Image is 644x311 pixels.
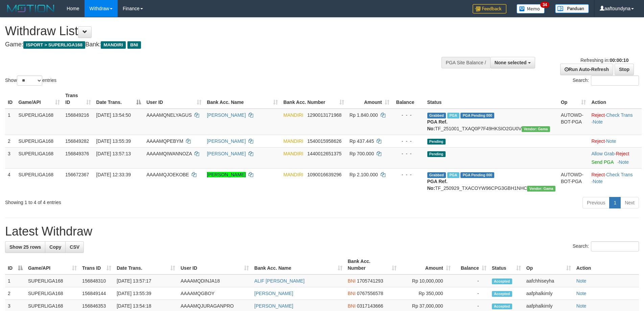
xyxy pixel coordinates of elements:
[114,287,178,300] td: [DATE] 13:55:39
[70,244,79,250] span: CSV
[619,159,629,165] a: Note
[5,241,45,253] a: Show 25 rows
[146,112,192,118] span: AAAAMQNELYAGUS
[207,151,246,156] a: [PERSON_NAME]
[252,255,345,274] th: Bank Acc. Name: activate to sort column ascending
[589,89,642,109] th: Action
[146,151,192,156] span: AAAAMQIWANNOZA
[65,138,89,144] span: 156849282
[79,287,114,300] td: 156849144
[5,287,25,300] td: 2
[65,151,89,156] span: 156849376
[558,168,589,194] td: AUTOWD-BOT-PGA
[63,89,93,109] th: Trans ID: activate to sort column ascending
[425,168,558,194] td: TF_250929_TXACOYW96CPG3GBH1NHC
[591,172,605,177] a: Reject
[524,255,574,274] th: Op: activate to sort column ascending
[591,151,614,156] a: Allow Grab
[65,172,89,177] span: 156672367
[427,139,446,145] span: Pending
[5,168,16,194] td: 4
[16,109,63,135] td: SUPERLIGA168
[5,274,25,287] td: 1
[114,255,178,274] th: Date Trans.: activate to sort column ascending
[620,197,639,208] a: Next
[453,255,489,274] th: Balance: activate to sort column ascending
[207,172,246,177] a: [PERSON_NAME]
[615,64,634,75] a: Stop
[593,119,603,125] a: Note
[307,172,341,177] span: Copy 1090016639296 to clipboard
[560,64,613,75] a: Run Auto-Refresh
[447,172,459,178] span: Marked by aafsengchandara
[591,75,639,86] input: Search:
[281,89,347,109] th: Bank Acc. Number: activate to sort column ascending
[606,172,633,177] a: Check Trans
[345,255,399,274] th: Bank Acc. Number: activate to sort column ascending
[517,4,545,14] img: Button%20Memo.svg
[283,112,303,118] span: MANDIRI
[460,172,494,178] span: PGA Pending
[593,179,603,184] a: Note
[589,147,642,168] td: ·
[591,159,613,165] a: Send PGA
[283,172,303,177] span: MANDIRI
[17,75,42,86] select: Showentries
[427,151,446,157] span: Pending
[94,89,144,109] th: Date Trans.: activate to sort column descending
[453,287,489,300] td: -
[79,255,114,274] th: Trans ID: activate to sort column ascending
[25,287,79,300] td: SUPERLIGA168
[79,274,114,287] td: 156848310
[357,278,383,284] span: Copy 1705741293 to clipboard
[492,304,512,309] span: Accepted
[5,147,16,168] td: 3
[425,109,558,135] td: TF_251001_TXAQ0P7F49HKSIO2GU0V
[589,109,642,135] td: · ·
[16,168,63,194] td: SUPERLIGA168
[427,172,446,178] span: Grabbed
[527,186,555,192] span: Vendor URL: https://trx31.1velocity.biz
[447,113,459,118] span: Marked by aafchhiseyha
[254,291,293,296] a: [PERSON_NAME]
[609,197,621,208] a: 1
[5,75,56,86] label: Show entries
[178,287,252,300] td: AAAAMQGBOY
[573,241,639,251] label: Search:
[5,255,25,274] th: ID: activate to sort column descending
[207,112,246,118] a: [PERSON_NAME]
[283,151,303,156] span: MANDIRI
[395,112,422,118] div: - - -
[540,2,549,8] span: 34
[178,255,252,274] th: User ID: activate to sort column ascending
[495,60,527,65] span: None selected
[96,138,131,144] span: [DATE] 13:55:39
[16,147,63,168] td: SUPERLIGA168
[616,151,629,156] a: Reject
[524,274,574,287] td: aafchhiseyha
[5,225,639,238] h1: Latest Withdraw
[453,274,489,287] td: -
[427,179,448,191] b: PGA Ref. No:
[399,274,453,287] td: Rp 10,000,000
[442,57,490,68] div: PGA Site Balance /
[207,138,246,144] a: [PERSON_NAME]
[399,287,453,300] td: Rp 350,000
[96,172,131,177] span: [DATE] 12:33:39
[49,244,61,250] span: Copy
[146,172,189,177] span: AAAAMQJOEKOBE
[96,112,131,118] span: [DATE] 13:54:50
[522,126,550,132] span: Vendor URL: https://trx31.1velocity.biz
[348,278,356,284] span: BNI
[582,197,610,208] a: Previous
[16,135,63,147] td: SUPERLIGA168
[350,172,378,177] span: Rp 2.100.000
[576,291,587,296] a: Note
[490,57,535,68] button: None selected
[9,244,41,250] span: Show 25 rows
[5,109,16,135] td: 1
[558,89,589,109] th: Op: activate to sort column ascending
[492,279,512,284] span: Accepted
[5,41,423,48] h4: Game: Bank:
[348,291,356,296] span: BNI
